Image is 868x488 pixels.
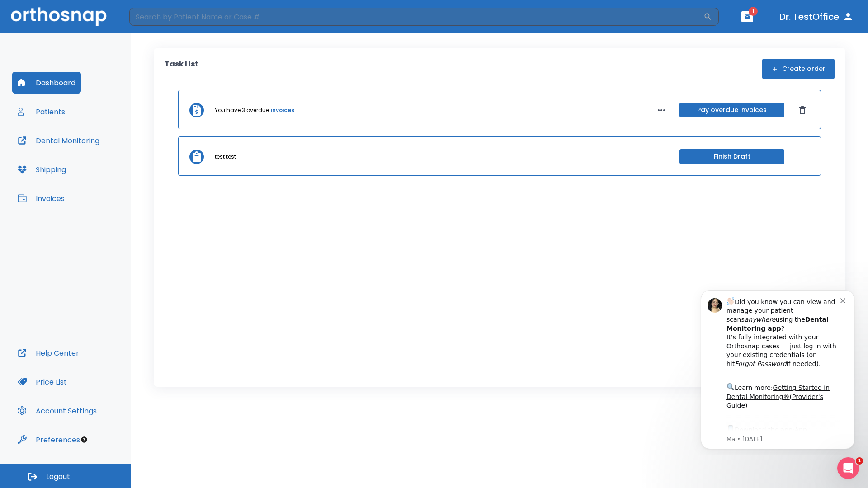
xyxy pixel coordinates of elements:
[856,457,863,465] span: 1
[80,436,88,444] div: Tooltip anchor
[12,429,85,450] button: Preferences
[215,153,236,161] p: test test
[39,142,153,188] div: Download the app: | ​ Let us know if you need help getting started!
[12,342,85,364] button: Help Center
[687,282,868,455] iframe: Intercom notifications message
[776,9,857,25] button: Dr. TestOffice
[12,72,81,94] button: Dashboard
[153,14,160,21] button: Dismiss notification
[12,188,70,209] button: Invoices
[39,153,153,161] p: Message from Ma, sent 8w ago
[762,59,835,79] button: Create order
[679,149,784,164] button: Finish Draft
[12,101,71,122] button: Patients
[749,7,758,16] span: 1
[795,103,810,117] button: Dismiss
[129,8,703,26] input: Search by Patient Name or Case #
[12,400,102,422] button: Account Settings
[679,103,784,117] button: Pay overdue invoices
[11,7,107,26] img: Orthosnap
[271,106,294,114] a: invoices
[12,371,72,393] button: Price List
[215,106,269,114] p: You have 3 overdue
[46,472,70,482] span: Logout
[12,159,71,180] button: Shipping
[165,59,198,79] p: Task List
[39,144,120,160] a: App Store
[12,130,105,151] button: Dental Monitoring
[837,457,859,479] iframe: Intercom live chat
